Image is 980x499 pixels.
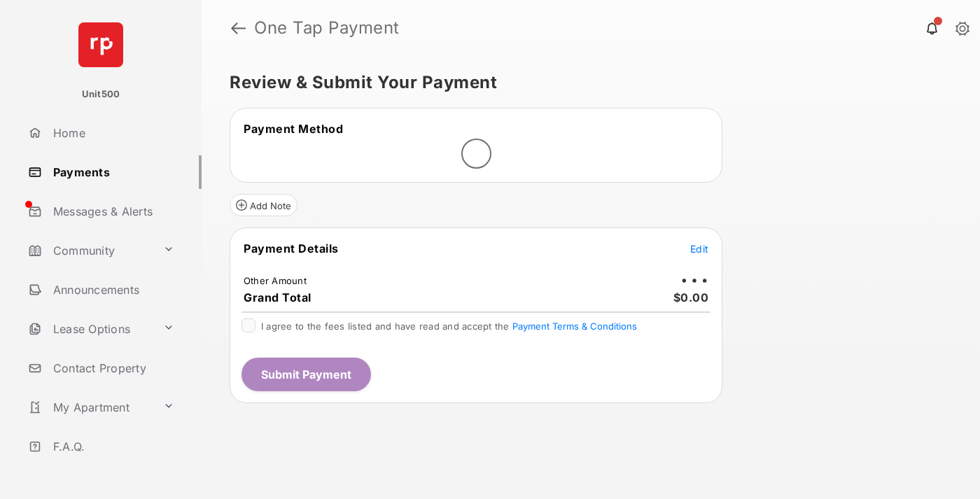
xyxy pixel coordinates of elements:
[22,116,202,150] a: Home
[243,274,307,287] td: Other Amount
[22,273,202,307] a: Announcements
[244,122,343,136] span: Payment Method
[512,321,637,332] button: I agree to the fees listed and have read and accept the
[254,20,400,36] strong: One Tap Payment
[82,87,120,101] p: Unit500
[78,22,123,67] img: svg+xml;base64,PHN2ZyB4bWxucz0iaHR0cDovL3d3dy53My5vcmcvMjAwMC9zdmciIHdpZHRoPSI2NCIgaGVpZ2h0PSI2NC...
[22,391,157,424] a: My Apartment
[690,243,708,255] span: Edit
[22,312,157,346] a: Lease Options
[690,241,708,255] button: Edit
[673,290,709,304] span: $0.00
[230,194,297,216] button: Add Note
[22,155,202,189] a: Payments
[22,430,202,463] a: F.A.Q.
[261,321,637,332] span: I agree to the fees listed and have read and accept the
[22,351,202,385] a: Contact Property
[241,358,371,391] button: Submit Payment
[244,241,339,255] span: Payment Details
[22,234,157,267] a: Community
[244,290,311,304] span: Grand Total
[230,74,941,91] h5: Review & Submit Your Payment
[22,195,202,228] a: Messages & Alerts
